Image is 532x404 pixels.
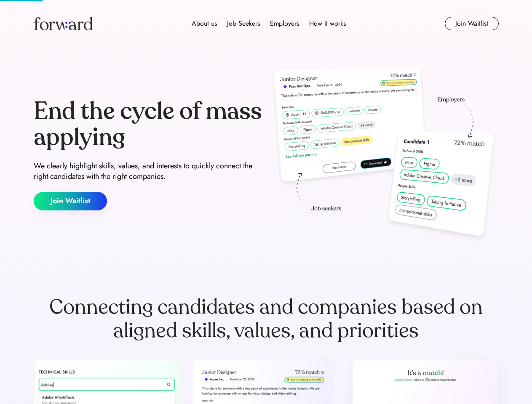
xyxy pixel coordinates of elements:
button: Join Waitlist [445,17,499,30]
button: Join Waitlist [34,192,107,210]
div: End the cycle of mass applying [34,98,263,150]
div: We clearly highlight skills, values, and interests to quickly connect the right candidates with t... [34,161,263,182]
div: How it works [309,19,346,29]
img: hero-image.png [270,64,499,245]
div: Connecting candidates and companies based on aligned skills, values, and priorities [34,295,499,343]
div: About us [192,19,217,29]
div: Job Seekers [227,19,260,29]
img: Forward logo [34,17,93,30]
div: Employers [270,19,299,29]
